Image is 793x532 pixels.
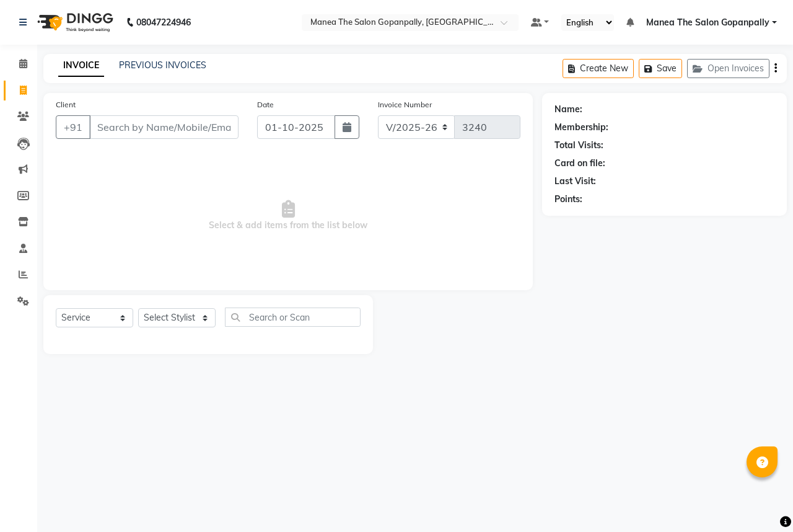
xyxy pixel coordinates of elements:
b: 08047224946 [136,5,191,40]
span: Select & add items from the list below [56,154,520,278]
button: +91 [56,115,90,139]
div: Points: [554,193,582,206]
span: Manea The Salon Gopanpally [646,16,769,29]
a: INVOICE [58,55,104,77]
label: Date [257,99,274,110]
div: Total Visits: [554,139,603,152]
button: Save [639,59,682,78]
input: Search by Name/Mobile/Email/Code [89,115,239,139]
button: Open Invoices [687,59,769,78]
button: Create New [563,59,634,78]
img: logo [32,5,116,40]
input: Search or Scan [225,308,361,327]
div: Name: [554,103,582,116]
div: Last Visit: [554,175,596,188]
a: PREVIOUS INVOICES [119,60,206,71]
label: Client [56,99,76,110]
label: Invoice Number [378,99,432,110]
iframe: chat widget [741,482,781,520]
div: Card on file: [554,157,605,170]
div: Membership: [554,121,608,134]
